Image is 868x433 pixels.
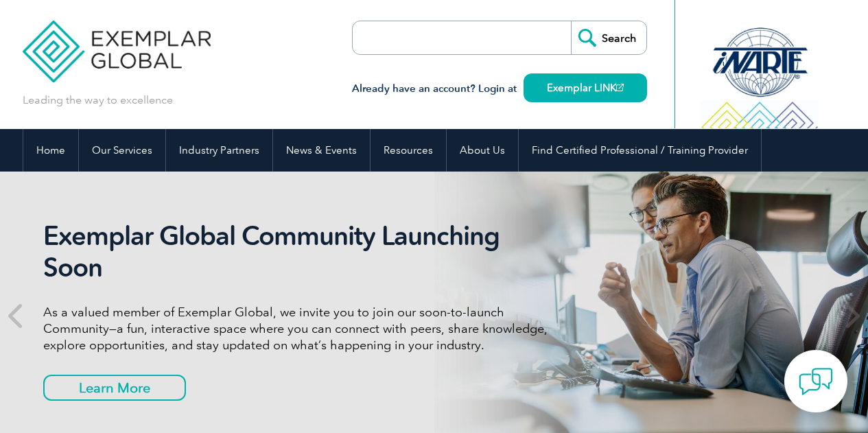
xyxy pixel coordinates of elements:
h3: Already have an account? Login at [352,80,647,97]
p: As a valued member of Exemplar Global, we invite you to join our soon-to-launch Community—a fun, ... [43,304,558,353]
p: Leading the way to excellence [23,93,173,108]
img: contact-chat.png [799,364,833,399]
a: Our Services [79,129,165,172]
a: Learn More [43,375,186,401]
a: Find Certified Professional / Training Provider [519,129,761,172]
a: Industry Partners [166,129,272,172]
a: Exemplar LINK [524,73,647,102]
a: About Us [447,129,518,172]
a: News & Events [273,129,370,172]
h2: Exemplar Global Community Launching Soon [43,220,558,283]
a: Home [23,129,78,172]
a: Resources [371,129,446,172]
img: open_square.png [616,84,624,91]
input: Search [571,21,646,54]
